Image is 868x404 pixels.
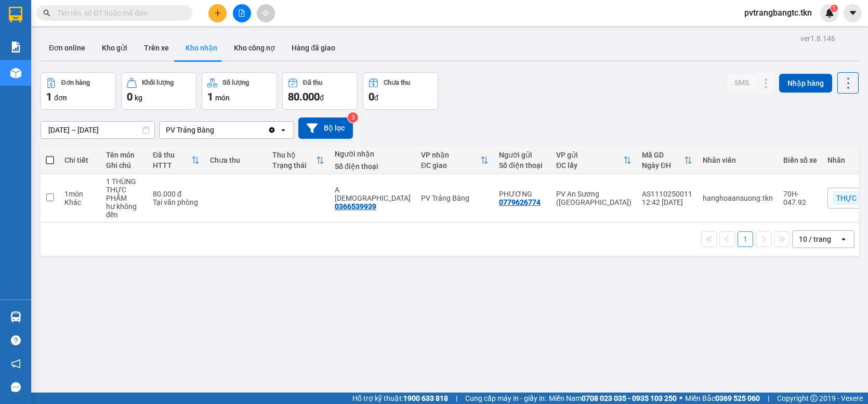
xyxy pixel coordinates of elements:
div: hư không đền [106,202,142,219]
button: Số lượng1món [202,72,277,110]
span: Miền Nam [549,393,677,404]
strong: 0369 525 060 [715,394,760,402]
div: AS1110250011 [642,190,692,198]
div: Ghi chú [106,161,142,170]
div: Tại văn phòng [153,198,200,206]
div: Thu hộ [272,151,316,159]
div: PV Trảng Bàng [421,194,489,202]
button: 1 [738,231,753,247]
button: Bộ lọc [298,118,353,139]
div: PV Trảng Bàng [166,125,214,135]
img: warehouse-icon [10,311,21,322]
input: Selected PV Trảng Bàng. [215,125,216,135]
div: 0366539939 [335,202,376,211]
span: Hỗ trợ kỹ thuật: [352,393,448,404]
div: Chi tiết [64,156,96,164]
svg: open [839,235,848,243]
div: 80.000 đ [153,190,200,198]
div: Đã thu [153,151,191,159]
div: 12:42 [DATE] [642,198,692,206]
span: question-circle [11,335,21,345]
div: ĐC giao [421,161,480,170]
div: 10 / trang [799,234,831,244]
div: Số điện thoại [335,162,411,171]
div: 1 món [64,190,96,198]
img: warehouse-icon [10,68,21,79]
button: Chưa thu0đ [363,72,438,110]
sup: 3 [348,112,358,123]
span: đ [320,94,324,102]
span: plus [214,9,221,17]
button: plus [208,4,227,22]
button: Nhập hàng [779,74,832,93]
span: 1 [832,5,836,12]
th: Toggle SortBy [416,147,494,174]
th: Toggle SortBy [148,147,205,174]
strong: 1900 633 818 [403,394,448,402]
span: search [43,9,50,17]
div: VP gửi [556,151,623,159]
div: Mã GD [642,151,684,159]
div: 1 THÙNG THỰC PHẨM [106,177,142,202]
span: ⚪️ [679,396,682,400]
img: icon-new-feature [825,8,834,18]
span: notification [11,359,21,369]
div: Người gửi [499,151,546,159]
div: PHƯƠNG [499,190,546,198]
img: solution-icon [10,42,21,53]
span: 80.000 [288,90,320,103]
div: Ngày ĐH [642,161,684,170]
div: Khác [64,198,96,206]
th: Toggle SortBy [267,147,330,174]
span: đơn [54,94,67,102]
th: Toggle SortBy [637,147,698,174]
div: A HỮU [335,186,411,202]
span: file-add [238,9,245,17]
div: Đã thu [303,79,322,86]
button: aim [257,4,275,22]
button: Hàng đã giao [283,35,344,60]
span: | [768,393,769,404]
button: Đã thu80.000đ [282,72,358,110]
span: kg [135,94,142,102]
div: 70H-047.92 [783,190,817,206]
img: logo-vxr [9,7,22,22]
span: 1 [46,90,52,103]
div: Người nhận [335,150,411,158]
input: Tìm tên, số ĐT hoặc mã đơn [57,7,180,19]
div: HTTT [153,161,191,170]
span: aim [262,9,269,17]
strong: 0708 023 035 - 0935 103 250 [582,394,677,402]
span: pvtrangbangtc.tkn [736,6,820,19]
sup: 1 [831,5,838,12]
div: ĐC lấy [556,161,623,170]
span: copyright [810,395,818,402]
svg: open [279,126,287,134]
span: 0 [127,90,133,103]
span: Cung cấp máy in - giấy in: [465,393,546,404]
div: Đơn hàng [61,79,90,86]
span: 1 [207,90,213,103]
div: Nhân viên [703,156,773,164]
div: Số lượng [222,79,249,86]
span: message [11,382,21,392]
span: | [456,393,457,404]
div: Số điện thoại [499,161,546,170]
div: PV An Sương ([GEOGRAPHIC_DATA]) [556,190,632,206]
th: Toggle SortBy [551,147,637,174]
span: caret-down [848,8,858,18]
button: Khối lượng0kg [121,72,196,110]
span: đ [374,94,378,102]
button: Đơn hàng1đơn [41,72,116,110]
button: caret-down [844,4,862,22]
button: file-add [233,4,251,22]
span: 0 [369,90,374,103]
div: Trạng thái [272,161,316,170]
div: ver 1.8.146 [800,33,835,44]
div: Khối lượng [142,79,174,86]
button: SMS [726,73,757,92]
div: VP nhận [421,151,480,159]
div: Tên món [106,151,142,159]
div: hanghoaansuong.tkn [703,194,773,202]
div: Biển số xe [783,156,817,164]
